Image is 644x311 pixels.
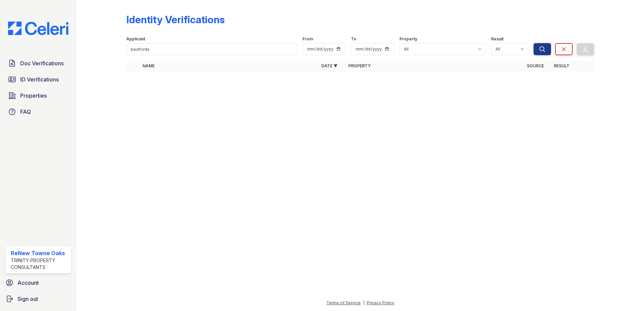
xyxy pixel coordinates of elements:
a: Result [554,63,570,68]
a: Sign out [3,292,74,306]
a: FAQ [5,105,71,118]
span: Sign out [18,295,38,303]
a: Terms of Service [326,300,361,305]
a: ID Verifications [5,73,71,86]
a: Property [348,63,371,68]
a: Properties [5,89,71,102]
label: To [351,36,356,42]
input: Search by name or phone number [126,43,297,55]
div: Identity Verifications [126,13,225,26]
span: Properties [20,92,47,100]
span: Account [18,279,39,287]
label: From [302,36,313,42]
img: CE_Logo_Blue-a8612792a0a2168367f1c8372b55b34899dd931a85d93a1a3d3e32e68fde9ad4.png [3,22,74,35]
div: ReNew Towne Oaks [11,249,68,257]
div: | [363,300,364,305]
div: Trinity Property Consultants [11,257,68,271]
a: Doc Verifications [5,57,71,70]
label: Applicant [126,36,145,42]
a: Privacy Policy [367,300,394,305]
a: Date ▼ [321,63,337,68]
a: Account [3,276,74,289]
label: Result [491,36,504,42]
a: Name [142,63,155,68]
label: Property [399,36,417,42]
span: ID Verifications [20,75,59,83]
span: FAQ [20,108,31,116]
span: Doc Verifications [20,59,64,67]
a: Source [527,63,544,68]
